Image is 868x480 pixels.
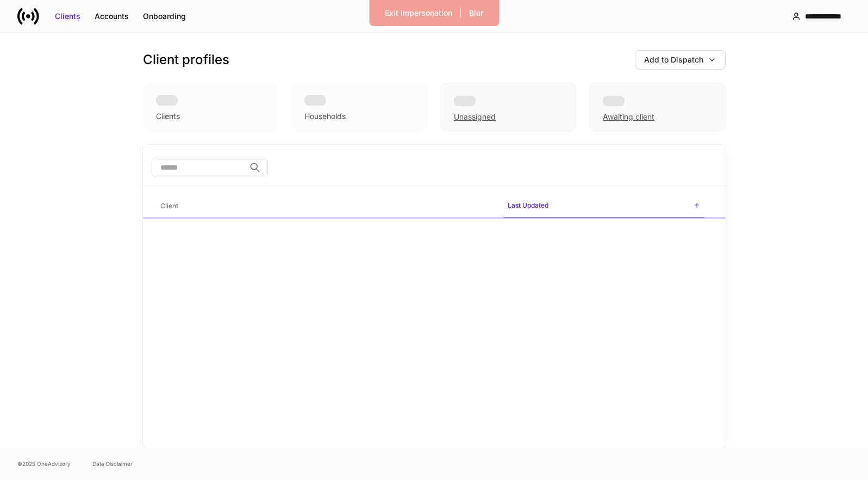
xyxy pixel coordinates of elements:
[385,8,452,18] div: Exit Impersonation
[88,8,136,25] button: Accounts
[635,50,726,70] button: Add to Dispatch
[304,111,346,122] div: Households
[503,195,704,218] span: Last Updated
[378,4,459,22] button: Exit Impersonation
[55,11,80,22] div: Clients
[469,8,483,18] div: Blur
[440,83,576,132] div: Unassigned
[92,459,133,468] a: Data Disclaimer
[454,111,496,122] div: Unassigned
[156,111,180,122] div: Clients
[143,11,186,22] div: Onboarding
[95,11,129,22] div: Accounts
[136,8,193,25] button: Onboarding
[156,195,495,217] span: Client
[143,51,229,68] h3: Client profiles
[462,4,490,22] button: Blur
[589,83,725,132] div: Awaiting client
[160,201,178,211] h6: Client
[17,459,71,468] span: © 2025 OneAdvisory
[603,111,654,122] div: Awaiting client
[508,200,548,210] h6: Last Updated
[644,54,703,65] div: Add to Dispatch
[48,8,88,25] button: Clients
